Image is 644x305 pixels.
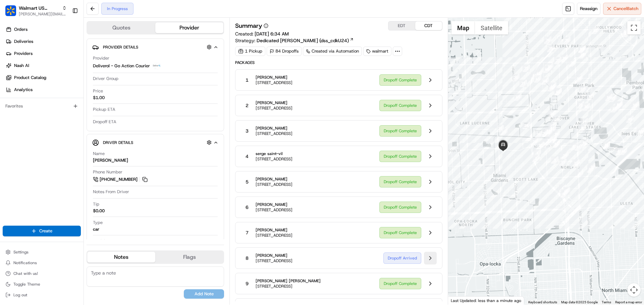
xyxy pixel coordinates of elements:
[5,5,16,16] img: Walmart US Stores
[56,122,58,127] span: •
[603,142,610,149] div: 43
[235,30,289,37] span: Created:
[3,258,81,268] button: Notifications
[581,118,588,126] div: 31
[561,152,569,159] div: 14
[93,189,129,195] span: Notes From Driver
[552,131,560,138] div: 39
[631,101,639,109] div: 50
[103,140,133,145] span: Driver Details
[578,46,586,53] div: 80
[59,122,73,127] span: [DATE]
[93,55,109,61] span: Provider
[19,11,67,17] button: [PERSON_NAME][EMAIL_ADDRESS][DOMAIN_NAME]
[450,296,472,305] a: Open this area in Google Maps (opens a new window)
[92,137,218,148] button: Driver Details
[257,37,349,44] span: Dedicated [PERSON_NAME] (dss_cdkU24)
[93,63,150,69] span: Deliverol - Go Action Courier
[448,296,524,305] div: Last Updated: less than a minute ago
[626,116,634,123] div: 49
[303,47,362,56] a: Created via Automation
[256,278,321,284] span: [PERSON_NAME] [PERSON_NAME]
[7,27,122,37] p: Welcome 👋
[615,300,642,304] a: Report a map error
[559,184,566,192] div: 4
[93,76,118,82] span: Driver Group
[93,176,149,183] a: [PHONE_NUMBER]
[559,158,567,166] div: 13
[93,220,103,226] span: Type
[637,128,644,135] div: 48
[553,116,560,123] div: 28
[256,151,292,156] span: serge saint-vil
[535,131,542,138] div: 38
[496,125,504,132] div: 25
[246,280,249,287] span: 9
[3,247,81,257] button: Settings
[592,27,599,34] div: 82
[7,7,20,20] img: Nash
[531,72,538,79] div: 61
[546,63,553,70] div: 59
[615,101,623,108] div: 52
[246,102,249,109] span: 2
[30,71,92,76] div: We're available if you need us!
[256,100,292,105] span: [PERSON_NAME]
[7,97,17,108] img: Jeff Sasse
[622,28,629,35] div: 84
[602,300,611,304] a: Terms (opens in new tab)
[13,260,37,265] span: Notifications
[514,93,522,101] div: 69
[246,77,249,83] span: 1
[500,128,507,136] div: 23
[93,208,105,214] div: $0.00
[235,23,262,29] h3: Summary
[3,72,84,83] a: Product Catalog
[3,24,84,35] a: Orders
[415,21,442,30] button: CDT
[256,202,292,207] span: [PERSON_NAME]
[103,45,138,50] span: Provider Details
[7,87,45,92] div: Past conversations
[615,148,623,155] div: 45
[575,143,582,151] div: 41
[563,37,571,44] div: 75
[256,284,321,289] span: [STREET_ADDRESS]
[520,80,527,87] div: 71
[3,269,81,278] button: Chat with us!
[528,300,557,305] button: Keyboard shortcuts
[93,119,116,125] span: Dropoff ETA
[543,66,551,73] div: 60
[30,64,110,71] div: Start new chat
[14,26,28,32] span: Orders
[4,147,54,159] a: 📗Knowledge Base
[561,300,598,304] span: Map data ©2025 Google
[571,143,578,150] div: 40
[554,88,562,95] div: 68
[256,207,292,213] span: [STREET_ADDRESS]
[235,60,442,65] span: Packages
[7,64,19,76] img: 1736555255976-a54dd68f-1ca7-489b-9aae-adbdc363a1c4
[531,138,538,145] div: 22
[67,166,81,171] span: Pylon
[523,122,530,129] div: 24
[21,104,54,109] span: [PERSON_NAME]
[578,45,586,53] div: 81
[256,105,292,111] span: [STREET_ADDRESS]
[39,228,52,234] span: Create
[93,238,105,244] span: Model
[605,94,612,101] div: 54
[3,290,81,300] button: Log out
[579,51,586,59] div: 79
[545,136,553,144] div: 19
[92,42,218,53] button: Provider Details
[256,80,292,85] span: [STREET_ADDRESS]
[256,258,292,263] span: [STREET_ADDRESS]
[57,150,62,156] div: 💻
[587,165,594,173] div: 10
[569,59,576,67] div: 78
[63,150,108,156] span: API Documentation
[235,37,354,44] div: Strategy:
[532,155,540,162] div: 2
